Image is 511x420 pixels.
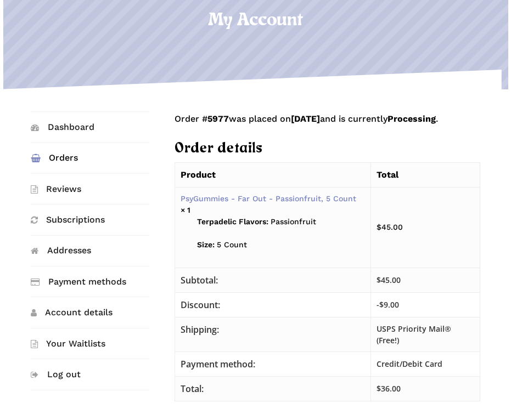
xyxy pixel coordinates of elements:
nav: Account pages [31,111,166,407]
th: Total [371,162,480,187]
a: Addresses [31,236,149,266]
mark: Processing [388,113,436,124]
a: Dashboard [31,112,149,142]
a: Subscriptions [31,205,149,235]
a: Payment methods [31,266,149,297]
th: Payment method: [175,351,371,376]
th: Discount: [175,292,371,317]
th: Subtotal: [175,268,371,292]
a: Orders [31,143,149,173]
span: 45.00 [377,275,401,285]
span: $ [377,223,381,231]
a: Reviews [31,174,149,204]
p: 5 Count [197,239,365,262]
mark: 5977 [207,113,229,124]
bdi: 45.00 [377,223,403,231]
span: $ [377,383,381,394]
span: $ [379,299,384,310]
span: 36.00 [377,383,401,394]
a: Account details [31,297,149,327]
td: - [371,292,480,317]
a: Log out [31,359,149,389]
a: Your Waitlists [31,328,149,359]
span: $ [377,275,381,285]
p: Order # was placed on and is currently . [175,111,480,140]
strong: Terpadelic Flavors: [197,216,268,228]
h2: Order details [175,140,480,158]
a: PsyGummies - Far Out - Passionfruit, 5 Count [181,194,356,203]
th: Total: [175,376,371,401]
th: Shipping: [175,317,371,351]
p: Passionfruit [197,216,365,239]
strong: Size: [197,239,215,251]
td: Credit/Debit Card [371,351,480,376]
strong: × 1 [181,206,190,214]
mark: [DATE] [291,113,320,124]
th: Product [175,162,371,187]
span: 9.00 [379,299,399,310]
td: USPS Priority Mail® (Free!) [371,317,480,351]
